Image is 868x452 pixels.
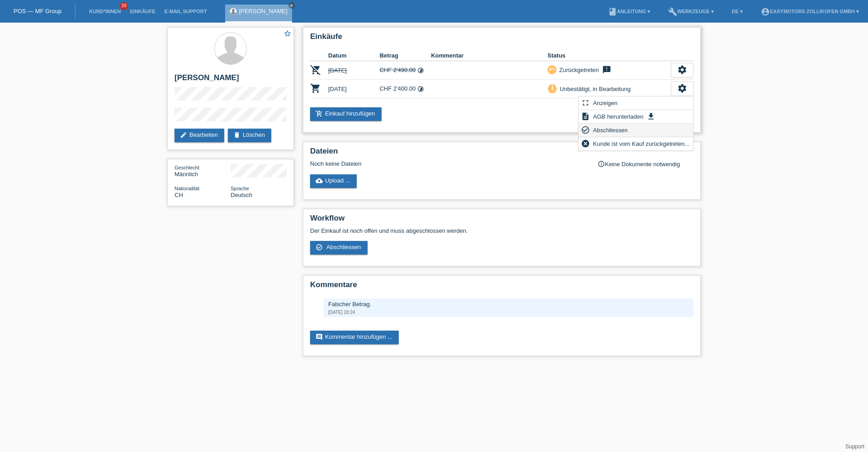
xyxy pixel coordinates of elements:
i: comment [316,333,323,341]
i: undo [549,66,555,72]
span: Sprache [231,186,249,191]
a: commentKommentar hinzufügen ... [310,331,399,344]
div: Zurückgetreten [557,65,599,75]
a: check_circle_outline Abschliessen [310,241,368,255]
i: book [608,7,617,16]
div: [DATE] 18:24 [328,310,689,315]
span: Anzeigen [592,97,619,108]
i: fullscreen [581,98,590,107]
a: deleteLöschen [228,129,271,142]
i: edit [180,131,187,139]
a: DE ▾ [727,9,747,14]
td: CHF 2'490.00 [380,61,431,80]
div: Unbestätigt, in Bearbeitung [557,84,631,94]
i: description [581,112,590,121]
div: Falscher Betrag. [328,301,689,308]
i: star_border [283,29,292,38]
i: close [289,3,294,8]
i: check_circle_outline [581,125,590,135]
a: star_border [283,29,292,39]
a: editBearbeiten [175,129,224,142]
th: Kommentar [431,50,547,61]
a: account_circleEasymotors Zollikofen GmbH ▾ [756,9,863,14]
a: POS — MF Group [14,8,61,14]
h2: [PERSON_NAME] [175,73,287,87]
td: [DATE] [328,61,380,80]
div: Männlich [175,164,231,178]
i: check_circle_outline [316,244,323,251]
td: [DATE] [328,80,380,98]
i: add_shopping_cart [316,110,323,117]
h2: Kommentare [310,280,693,294]
span: AGB herunterladen [592,111,645,122]
div: Keine Dokumente notwendig [598,160,693,168]
a: [PERSON_NAME] [239,8,288,14]
i: feedback [601,65,612,74]
td: CHF 2'400.00 [380,80,431,98]
i: POSP00026808 [310,64,321,75]
span: 39 [120,2,128,10]
i: build [668,7,677,16]
a: E-Mail Support [160,9,212,14]
i: delete [233,131,241,139]
th: Status [547,50,671,61]
span: Abschliessen [592,125,629,135]
span: Schweiz [175,192,183,198]
i: info_outline [598,160,605,168]
th: Betrag [380,50,431,61]
i: priority_high [549,85,556,91]
span: Nationalität [175,186,199,191]
h2: Einkäufe [310,32,693,46]
h2: Workflow [310,214,693,227]
p: Der Einkauf ist noch offen und muss abgeschlossen werden. [310,227,693,234]
h2: Dateien [310,147,693,160]
a: Kund*innen [85,9,125,14]
i: Fixe Raten (24 Raten) [417,86,424,92]
i: Fixe Raten (24 Raten) [417,67,424,74]
i: get_app [646,112,656,121]
th: Datum [328,50,380,61]
a: buildWerkzeuge ▾ [664,9,718,14]
div: Noch keine Dateien [310,160,586,167]
a: cloud_uploadUpload ... [310,174,357,188]
a: Einkäufe [125,9,160,14]
i: settings [677,83,687,93]
a: close [288,2,295,9]
i: account_circle [761,7,770,16]
span: Abschliessen [326,244,361,250]
i: settings [677,65,687,75]
i: POSP00026816 [310,83,321,94]
span: Deutsch [231,192,252,198]
a: add_shopping_cartEinkauf hinzufügen [310,107,382,121]
i: cloud_upload [316,177,323,184]
span: Geschlecht [175,165,199,170]
a: Support [845,443,864,450]
a: bookAnleitung ▾ [604,9,655,14]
